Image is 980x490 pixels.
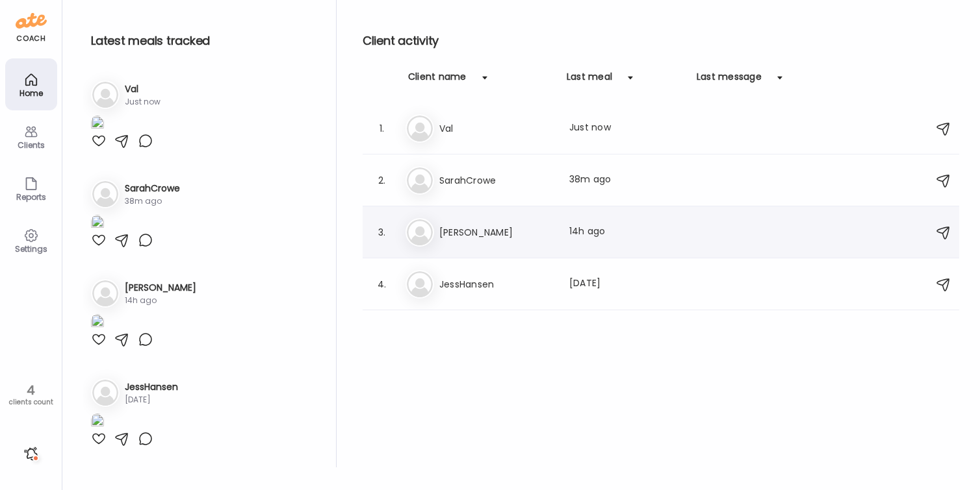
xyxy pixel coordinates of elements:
img: bg-avatar-default.svg [407,271,433,297]
div: 3. [374,225,390,240]
div: 2. [374,173,390,188]
div: [DATE] [569,276,684,292]
div: 14h ago [125,295,196,306]
div: 4. [374,276,390,292]
div: Just now [569,121,684,136]
img: bg-avatar-default.svg [407,116,433,141]
div: Just now [125,96,161,108]
div: 1. [374,121,390,136]
div: coach [16,33,45,44]
h3: JessHansen [125,380,178,394]
img: bg-avatar-default.svg [92,82,118,108]
img: images%2FpdzErkYIq2RVV5q7Kvbq58pGrfp1%2FYK6rrQ1WVYKlQBVxrKWM%2FkdTlExHrMzvD7BchX4Qv_1080 [91,116,104,133]
h3: SarahCrowe [439,173,554,188]
div: clients count [5,398,57,407]
div: 4 [5,382,57,398]
img: bg-avatar-default.svg [407,219,433,245]
div: Last message [697,70,762,91]
img: bg-avatar-default.svg [92,280,118,306]
h3: JessHansen [439,276,554,292]
img: images%2FGUbdFJA58dS8Z0qmVV7zLn3NjgJ2%2FsRvGWI8XDES2cEYm5CoB%2FQm1P1OZxqLJBOipqzIY2_1080 [91,215,104,232]
div: Reports [8,193,55,201]
div: 14h ago [569,225,684,240]
h3: [PERSON_NAME] [439,225,554,240]
h2: Latest meals tracked [91,31,315,51]
img: bg-avatar-default.svg [92,181,118,207]
div: Home [8,89,55,97]
h3: SarahCrowe [125,182,180,195]
div: 38m ago [125,195,180,207]
div: Client name [408,70,467,91]
h3: Val [439,121,554,136]
img: images%2FNpBkYCDGbgOyATEklj5YtkCAVfl2%2FNKARFWqG8fVOTN9NTOOC%2FcyIjM3bmSAqlCql38QBq_1080 [91,314,104,332]
div: Settings [8,245,55,253]
div: 38m ago [569,173,684,188]
img: images%2F89jpWwfnpeZc0oJum2gXo5JkcVZ2%2FCtg727QKzYp2PbKA68iu%2FtmOHLOvDPBY1bzgNEzAJ_1080 [91,413,104,431]
h2: Client activity [363,31,959,51]
img: bg-avatar-default.svg [407,167,433,193]
div: Last meal [567,70,612,91]
div: Clients [8,141,55,149]
h3: Val [125,82,161,96]
img: bg-avatar-default.svg [92,380,118,406]
h3: [PERSON_NAME] [125,281,196,295]
img: ate [16,10,47,31]
div: [DATE] [125,394,178,406]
